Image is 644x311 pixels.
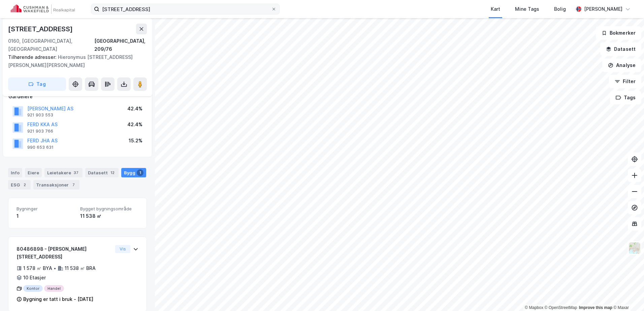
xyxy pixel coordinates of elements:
[8,168,22,177] div: Info
[99,4,271,14] input: Søk på adresse, matrikkel, gårdeiere, leietakere eller personer
[8,180,31,189] div: ESG
[85,168,119,177] div: Datasett
[8,54,58,60] span: Tilhørende adresser:
[515,5,539,13] div: Mine Tags
[129,137,142,145] div: 15.2%
[8,77,66,91] button: Tag
[8,24,74,34] div: [STREET_ADDRESS]
[137,169,143,176] div: 1
[609,75,641,88] button: Filter
[23,264,52,272] div: 1 578 ㎡ BYA
[27,145,54,150] div: 990 653 631
[127,120,142,129] div: 42.4%
[65,264,96,272] div: 11 538 ㎡ BRA
[115,245,130,253] button: Vis
[70,181,77,188] div: 7
[33,180,79,189] div: Transaksjoner
[579,305,612,310] a: Improve this map
[11,4,75,14] img: cushman-wakefield-realkapital-logo.202ea83816669bd177139c58696a8fa1.svg
[545,305,577,310] a: OpenStreetMap
[27,129,53,134] div: 921 903 766
[8,53,141,69] div: Hieronymus [STREET_ADDRESS][PERSON_NAME][PERSON_NAME]
[596,26,641,40] button: Bokmerker
[8,93,147,101] div: Gårdeiere
[80,212,138,220] div: 11 538 ㎡
[21,181,28,188] div: 2
[109,169,116,176] div: 12
[17,245,112,261] div: 80486898 - [PERSON_NAME][STREET_ADDRESS]
[602,59,641,72] button: Analyse
[610,91,641,104] button: Tags
[491,5,500,13] div: Kart
[584,5,622,13] div: [PERSON_NAME]
[44,168,83,177] div: Leietakere
[27,112,53,118] div: 921 903 553
[610,279,644,311] div: Kontrollprogram for chat
[600,42,641,56] button: Datasett
[72,169,80,176] div: 37
[8,37,94,53] div: 0160, [GEOGRAPHIC_DATA], [GEOGRAPHIC_DATA]
[23,274,46,282] div: 10 Etasjer
[525,305,543,310] a: Mapbox
[23,295,93,303] div: Bygning er tatt i bruk - [DATE]
[127,105,142,113] div: 42.4%
[94,37,147,53] div: [GEOGRAPHIC_DATA], 209/76
[554,5,566,13] div: Bolig
[80,206,138,212] span: Bygget bygningsområde
[628,242,641,254] img: Z
[17,212,75,220] div: 1
[54,266,56,271] div: •
[121,168,146,177] div: Bygg
[610,279,644,311] iframe: Chat Widget
[17,206,75,212] span: Bygninger
[25,168,42,177] div: Eiere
